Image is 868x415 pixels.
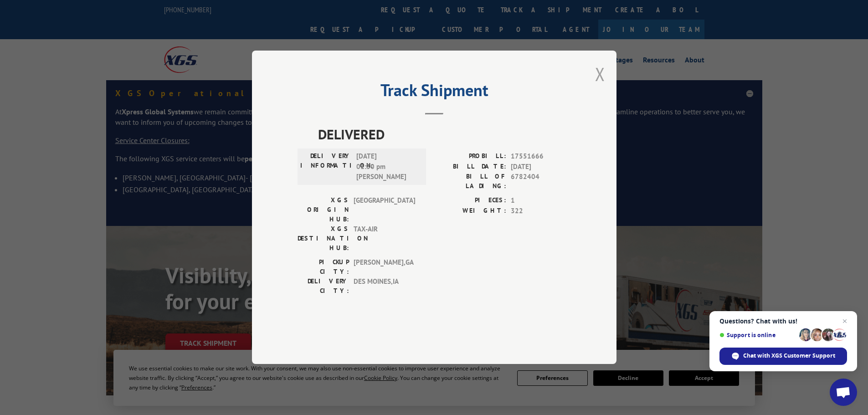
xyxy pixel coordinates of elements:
label: PIECES: [434,196,506,206]
button: Close modal [595,62,605,86]
span: TAX-AIR [354,225,415,253]
span: Questions? Chat with us! [719,318,847,325]
span: [DATE] [511,162,571,172]
span: DELIVERED [318,124,571,145]
label: XGS DESTINATION HUB: [298,225,349,253]
label: XGS ORIGIN HUB: [298,196,349,225]
span: [PERSON_NAME] , GA [354,258,415,277]
span: Chat with XGS Customer Support [743,352,835,360]
span: 6782404 [511,172,571,191]
span: [DATE] 01:30 pm [PERSON_NAME] [356,152,418,183]
label: BILL DATE: [434,162,506,172]
label: DELIVERY INFORMATION: [300,152,352,183]
span: 322 [511,206,571,216]
span: [GEOGRAPHIC_DATA] [354,196,415,225]
span: 1 [511,196,571,206]
label: PICKUP CITY: [298,258,349,277]
span: Support is online [719,332,796,338]
label: BILL OF LADING: [434,172,506,191]
label: DELIVERY CITY: [298,277,349,296]
span: 17551666 [511,152,571,162]
h2: Track Shipment [298,84,571,101]
label: PROBILL: [434,152,506,162]
span: Chat with XGS Customer Support [719,348,847,365]
label: WEIGHT: [434,206,506,216]
span: DES MOINES , IA [354,277,415,296]
a: Open chat [830,379,857,406]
